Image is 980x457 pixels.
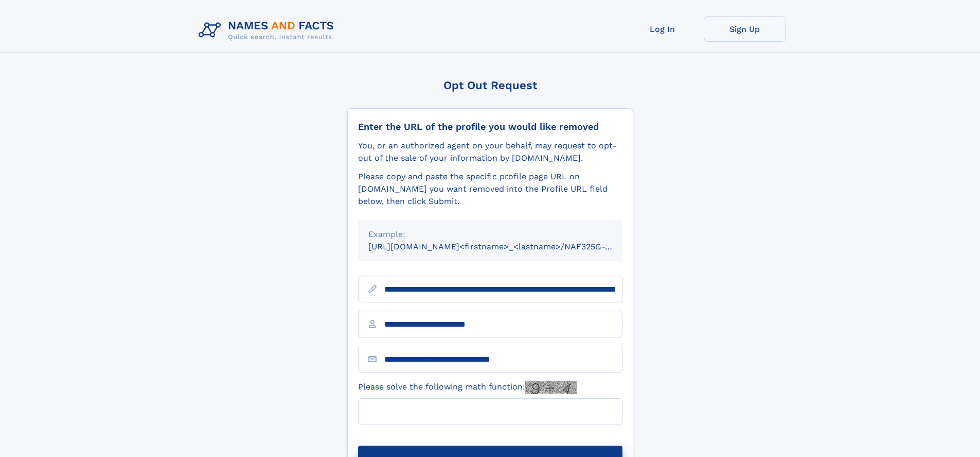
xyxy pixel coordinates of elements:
a: Sign Up [704,16,786,42]
div: You, or an authorized agent on your behalf, may request to opt-out of the sale of your informatio... [358,140,622,164]
img: Logo Names and Facts [194,16,343,44]
div: Enter the URL of the profile you would like removed [358,121,622,132]
small: [URL][DOMAIN_NAME]<firstname>_<lastname>/NAF325G-xxxxxxxx [368,242,642,251]
label: Please solve the following math function: [358,381,577,394]
div: Opt Out Request [347,79,633,92]
div: Please copy and paste the specific profile page URL on [DOMAIN_NAME] you want removed into the Pr... [358,171,622,208]
a: Log In [621,16,704,42]
div: Example: [368,228,612,241]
